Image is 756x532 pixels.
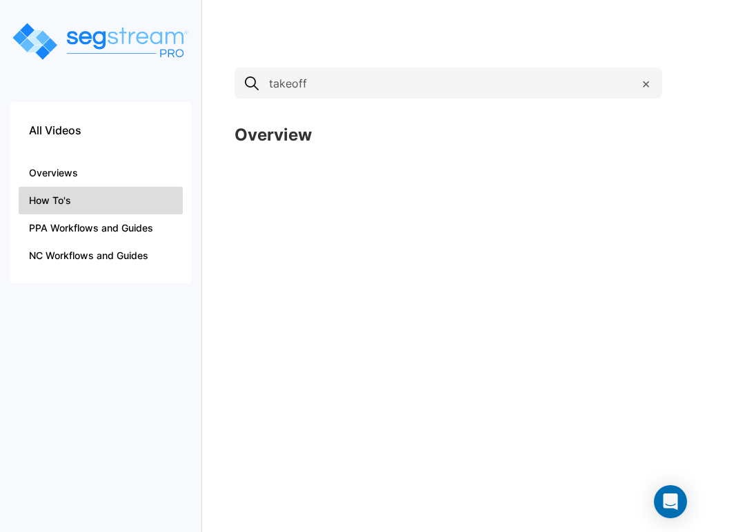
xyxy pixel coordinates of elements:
span: × [641,73,650,93]
li: NC Workflows and Guides [19,242,183,269]
li: Overviews [19,159,183,187]
li: All Videos [19,116,183,145]
li: PPA Workflows and Guides [19,214,183,242]
img: logo_pro_r.png [10,21,190,62]
input: Search Videos [235,68,662,99]
div: Open Intercom Messenger [654,485,687,518]
li: How To's [19,187,183,214]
